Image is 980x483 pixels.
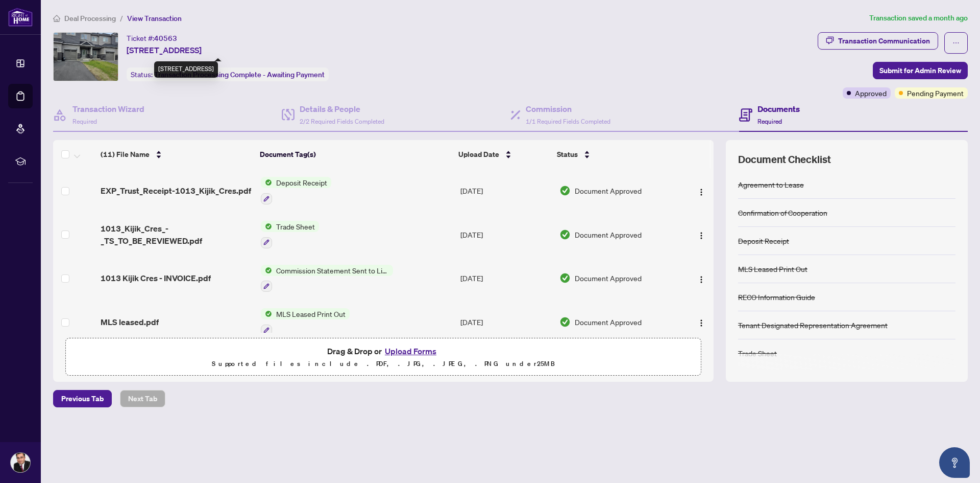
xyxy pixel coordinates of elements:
[818,32,938,50] button: Transaction Communication
[458,149,499,160] span: Upload Date
[272,177,331,188] span: Deposit Receipt
[127,44,202,56] span: [STREET_ADDRESS]
[127,32,177,44] div: Ticket #:
[300,118,384,125] span: 2/2 Required Fields Completed
[456,257,555,301] td: [DATE]
[120,12,123,24] li: /
[939,447,970,478] button: Open asap
[72,358,695,370] p: Supported files include .PDF, .JPG, .JPEG, .PNG under 25 MB
[559,229,571,240] img: Document Status
[300,103,384,115] h4: Details & People
[101,272,211,284] span: 1013 Kijik Cres - INVOICE.pdf
[838,33,930,49] div: Transaction Communication
[382,344,439,358] button: Upload Forms
[869,12,968,24] article: Transaction saved a month ago
[738,348,777,359] div: Trade Sheet
[53,15,60,22] span: home
[327,344,439,358] span: Drag & Drop or
[72,103,144,115] h4: Transaction Wizard
[101,316,159,328] span: MLS leased.pdf
[256,140,455,169] th: Document Tag(s)
[261,221,272,232] img: Status Icon
[261,221,319,248] button: Status IconTrade Sheet
[575,229,642,240] span: Document Approved
[96,140,256,169] th: (11) File Name
[456,300,555,344] td: [DATE]
[757,118,782,125] span: Required
[53,390,112,407] button: Previous Tab
[693,226,709,243] button: Logo
[559,316,571,328] img: Document Status
[879,62,961,79] span: Submit for Admin Review
[61,390,104,407] span: Previous Tab
[66,338,701,376] span: Drag & Drop orUpload FormsSupported files include .PDF, .JPG, .JPEG, .PNG under25MB
[697,319,705,327] img: Logo
[697,275,705,284] img: Logo
[272,265,393,276] span: Commission Statement Sent to Listing Brokerage
[526,103,610,115] h4: Commission
[697,232,705,240] img: Logo
[575,185,642,196] span: Document Approved
[559,272,571,284] img: Document Status
[553,140,676,169] th: Status
[738,207,827,218] div: Confirmation of Cooperation
[127,14,182,23] span: View Transaction
[261,265,393,292] button: Status IconCommission Statement Sent to Listing Brokerage
[11,453,30,472] img: Profile Icon
[272,221,319,232] span: Trade Sheet
[738,235,789,246] div: Deposit Receipt
[64,14,116,23] span: Deal Processing
[54,33,118,81] img: IMG-X12210598_1.jpg
[757,103,800,115] h4: Documents
[738,263,807,274] div: MLS Leased Print Out
[261,177,331,204] button: Status IconDeposit Receipt
[526,118,610,125] span: 1/1 Required Fields Completed
[693,270,709,286] button: Logo
[693,314,709,330] button: Logo
[697,188,705,196] img: Logo
[738,179,804,190] div: Agreement to Lease
[154,70,325,79] span: Transaction Processing Complete - Awaiting Payment
[575,316,642,328] span: Document Approved
[456,213,555,257] td: [DATE]
[101,185,251,197] span: EXP_Trust_Receipt-1013_Kijik_Cres.pdf
[101,149,150,160] span: (11) File Name
[952,39,960,47] span: ellipsis
[454,140,553,169] th: Upload Date
[261,308,272,319] img: Status Icon
[855,87,887,99] span: Approved
[261,308,350,336] button: Status IconMLS Leased Print Out
[154,34,177,43] span: 40563
[120,390,165,407] button: Next Tab
[557,149,578,160] span: Status
[127,67,329,81] div: Status:
[559,185,571,196] img: Document Status
[738,291,815,303] div: RECO Information Guide
[154,61,218,78] div: [STREET_ADDRESS]
[873,62,968,79] button: Submit for Admin Review
[738,319,888,331] div: Tenant Designated Representation Agreement
[72,118,97,125] span: Required
[261,177,272,188] img: Status Icon
[261,265,272,276] img: Status Icon
[693,182,709,199] button: Logo
[575,272,642,284] span: Document Approved
[8,8,33,27] img: logo
[738,152,831,167] span: Document Checklist
[101,222,252,247] span: 1013_Kijik_Cres_-_TS_TO_BE_REVIEWED.pdf
[456,169,555,213] td: [DATE]
[907,87,964,99] span: Pending Payment
[272,308,350,319] span: MLS Leased Print Out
